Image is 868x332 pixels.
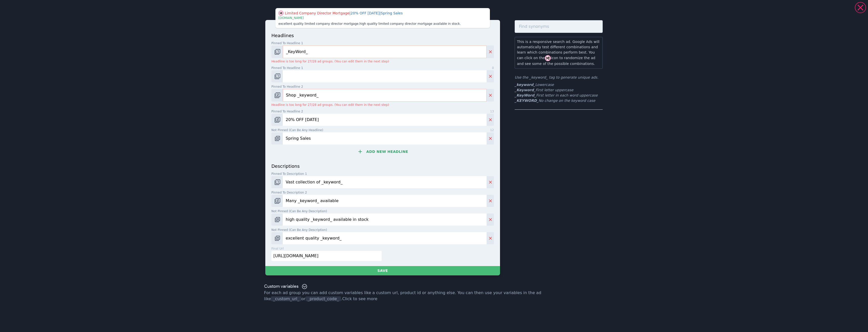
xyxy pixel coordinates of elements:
button: Delete [487,232,494,244]
p: descriptions [271,163,494,170]
button: Change pinned position [271,214,283,226]
span: _custom_url_ [271,296,301,301]
img: pos-.svg [274,235,280,241]
button: Delete [487,70,494,82]
button: Delete [487,195,494,207]
span: Not pinned (Can be any description) [271,228,327,232]
button: Delete [487,45,494,58]
p: headlines [271,32,494,39]
img: pos-2.svg [274,92,280,98]
input: Find synonyms [515,20,603,33]
li: First letter in each word uppercase [515,93,603,98]
button: Change pinned position [271,195,283,207]
span: 20% OFF [DATE] [351,11,381,15]
img: pos-1.svg [274,49,280,55]
img: pos-2.svg [274,117,280,123]
button: Delete [487,214,494,226]
li: Lowercase [515,82,603,87]
span: Show different combination [278,11,284,15]
span: _product_code_ [306,296,341,301]
button: Change pinned position [271,70,283,82]
b: _KEYWORD_ [515,99,538,103]
span: high quality limited company director mortgage available in stock [359,22,461,26]
button: Change pinned position [271,132,283,145]
b: _KeyWord_ [515,93,536,97]
span: Pinned to headline 2 [271,109,303,114]
button: Delete [487,89,494,102]
li: No change on the keyword case [515,98,603,103]
button: Change pinned position [271,114,283,126]
span: | [349,11,351,15]
span: . [460,22,461,26]
button: Delete [487,132,494,145]
a: Click to see more [342,296,377,301]
span: Pinned to headline 1 [271,41,303,45]
span: excellent quality limited company director mortgage [278,22,359,26]
span: . [358,22,359,26]
span: 12 [490,128,494,132]
span: 0 [492,66,494,70]
button: Add new headline [271,147,494,157]
button: Change pinned position [271,89,283,102]
p: For each ad group you can add custom variables like a custom url, product id or anything else. Yo... [264,290,604,302]
span: Pinned to description 2 [271,190,307,195]
img: pos-.svg [274,217,280,223]
b: _keyword_ [515,83,535,87]
span: Pinned to headline 1 [271,66,303,70]
button: Change pinned position [271,176,283,188]
div: This is just a visual aid. Your CSV will only contain exactly what you add in the form below. [275,8,490,28]
p: final url [271,246,284,251]
b: _Keyword_ [515,88,536,92]
button: Change pinned position [271,232,283,244]
img: pos-1.svg [274,179,280,185]
span: | [380,11,381,15]
button: Change pinned position [271,45,283,58]
span: Pinned to headline 2 [271,84,303,89]
ul: First letter uppercase [515,82,603,103]
span: Not pinned (Can be any description) [271,209,327,214]
img: pos-.svg [274,135,280,141]
span: Not pinned (Can be any headline) [271,128,323,132]
button: Save [265,266,500,275]
p: Headline is too long for 27/28 ad groups. (You can edit them in the next step) [271,59,494,64]
img: pos-1.svg [274,73,280,79]
img: shuffle.svg [545,55,551,61]
span: 13 [490,109,494,114]
span: [DOMAIN_NAME] [278,16,304,20]
img: pos-2.svg [274,198,280,204]
span: Pinned to description 1 [271,172,307,176]
div: Custom variables [264,283,308,290]
span: Limited Company Director Mortgage [285,11,351,15]
p: Headline is too long for 27/28 ad groups. (You can edit them in the next step) [271,103,494,107]
p: This is a responsive search ad. Google Ads will automatically test different combinations and lea... [517,39,600,66]
button: Delete [487,114,494,126]
p: Use the _keyword_ tag to generate unique ads. [515,75,603,80]
span: Spring Sales [381,11,403,15]
button: Delete [487,176,494,188]
img: shuffle.svg [278,11,284,16]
